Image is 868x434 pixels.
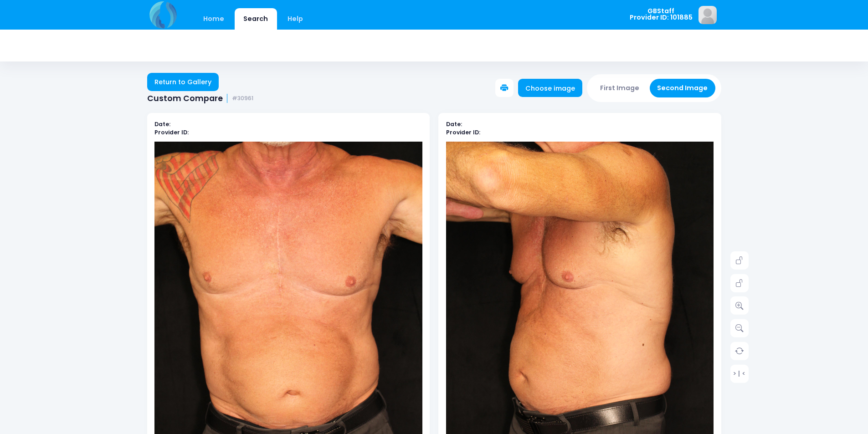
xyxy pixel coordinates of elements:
[147,73,219,91] a: Return to Gallery
[147,94,223,103] span: Custom Compare
[518,79,583,97] a: Choose image
[278,8,312,30] a: Help
[630,8,693,21] span: GBStaff Provider ID: 101885
[699,6,717,24] img: image
[195,8,233,30] a: Home
[650,79,715,97] button: Second Image
[446,120,462,128] b: Date:
[154,120,170,128] b: Date:
[154,128,189,136] b: Provider ID:
[446,128,480,136] b: Provider ID:
[232,95,253,102] small: #30961
[730,364,749,383] a: > | <
[235,8,277,30] a: Search
[593,79,647,97] button: First Image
